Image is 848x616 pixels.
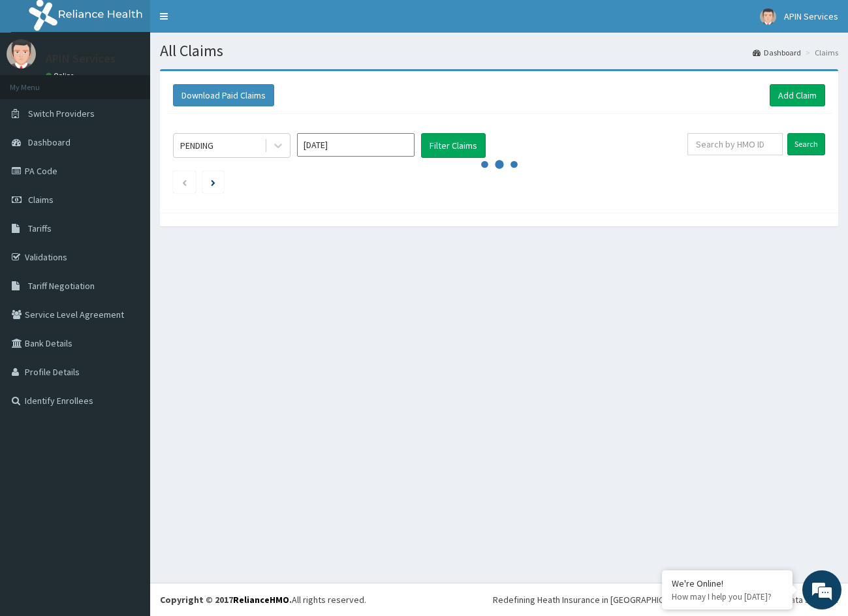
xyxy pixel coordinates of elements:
[46,71,77,80] a: Online
[181,176,187,188] a: Previous page
[753,47,801,58] a: Dashboard
[28,223,52,234] span: Tariffs
[233,594,289,606] a: RelianceHMO
[493,593,838,606] div: Redefining Heath Insurance in [GEOGRAPHIC_DATA] using Telemedicine and Data Science!
[687,133,783,155] input: Search by HMO ID
[28,194,54,206] span: Claims
[760,8,776,25] img: User Image
[173,84,274,106] button: Download Paid Claims
[770,84,825,106] a: Add Claim
[211,176,215,188] a: Next page
[28,136,71,148] span: Dashboard
[802,47,838,58] li: Claims
[672,577,783,589] div: We're Online!
[28,280,95,292] span: Tariff Negotiation
[7,39,36,69] img: User Image
[480,145,519,184] svg: audio-loading
[297,133,415,157] input: Select Month and Year
[672,591,783,602] p: How may I help you today?
[787,133,825,155] input: Search
[160,42,838,59] h1: All Claims
[784,10,838,22] span: APIN Services
[46,53,116,65] p: APIN Services
[421,133,486,158] button: Filter Claims
[160,594,292,606] strong: Copyright © 2017 .
[150,583,848,616] footer: All rights reserved.
[28,108,95,119] span: Switch Providers
[180,139,213,152] div: PENDING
